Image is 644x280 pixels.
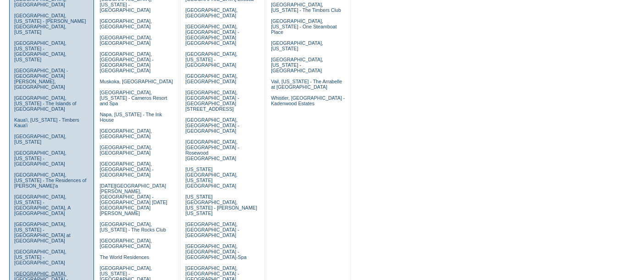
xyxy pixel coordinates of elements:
a: [GEOGRAPHIC_DATA], [US_STATE] - [GEOGRAPHIC_DATA] [271,57,323,73]
a: [GEOGRAPHIC_DATA], [GEOGRAPHIC_DATA] [100,128,152,139]
a: Napa, [US_STATE] - The Ink House [100,112,162,123]
a: [DATE][GEOGRAPHIC_DATA][PERSON_NAME], [GEOGRAPHIC_DATA] - [GEOGRAPHIC_DATA] [DATE][GEOGRAPHIC_DAT... [100,183,167,216]
a: [GEOGRAPHIC_DATA], [GEOGRAPHIC_DATA] [185,73,237,84]
a: [GEOGRAPHIC_DATA], [US_STATE] [271,40,323,51]
a: [GEOGRAPHIC_DATA], [US_STATE] - The Islands of [GEOGRAPHIC_DATA] [14,95,77,112]
a: Whistler, [GEOGRAPHIC_DATA] - Kadenwood Estates [271,95,345,106]
a: [GEOGRAPHIC_DATA], [US_STATE] - [GEOGRAPHIC_DATA], A [GEOGRAPHIC_DATA] [14,194,71,216]
a: [GEOGRAPHIC_DATA], [US_STATE] - [GEOGRAPHIC_DATA] at [GEOGRAPHIC_DATA] [14,221,71,243]
a: [GEOGRAPHIC_DATA], [US_STATE] - Carneros Resort and Spa [100,90,167,106]
a: [GEOGRAPHIC_DATA], [US_STATE] - [GEOGRAPHIC_DATA] [14,150,66,167]
a: [GEOGRAPHIC_DATA], [US_STATE] [14,134,66,145]
a: [GEOGRAPHIC_DATA], [US_STATE] - The Timbers Club [271,2,341,13]
a: [US_STATE][GEOGRAPHIC_DATA], [US_STATE] - [PERSON_NAME] [US_STATE] [185,194,257,216]
a: [GEOGRAPHIC_DATA], [GEOGRAPHIC_DATA] - [GEOGRAPHIC_DATA]-Spa [185,243,246,260]
a: [US_STATE][GEOGRAPHIC_DATA], [US_STATE][GEOGRAPHIC_DATA] [185,167,237,188]
a: [GEOGRAPHIC_DATA], [GEOGRAPHIC_DATA] - [GEOGRAPHIC_DATA] [185,117,239,134]
a: Kaua'i, [US_STATE] - Timbers Kaua'i [14,117,79,128]
a: [GEOGRAPHIC_DATA], [US_STATE] - [GEOGRAPHIC_DATA] [14,249,66,265]
a: [GEOGRAPHIC_DATA], [GEOGRAPHIC_DATA] [100,238,152,249]
a: [GEOGRAPHIC_DATA], [GEOGRAPHIC_DATA] [100,145,152,156]
a: [GEOGRAPHIC_DATA], [US_STATE] - The Residences of [PERSON_NAME]'a [14,172,87,188]
a: [GEOGRAPHIC_DATA], [GEOGRAPHIC_DATA] [100,18,152,29]
a: Vail, [US_STATE] - The Arrabelle at [GEOGRAPHIC_DATA] [271,79,342,90]
a: [GEOGRAPHIC_DATA], [GEOGRAPHIC_DATA] - Rosewood [GEOGRAPHIC_DATA] [185,139,239,161]
a: [GEOGRAPHIC_DATA], [US_STATE] - [GEOGRAPHIC_DATA] [185,51,237,68]
a: [GEOGRAPHIC_DATA], [US_STATE] - The Rocks Club [100,221,166,232]
a: [GEOGRAPHIC_DATA], [GEOGRAPHIC_DATA] - [GEOGRAPHIC_DATA][STREET_ADDRESS] [185,90,239,112]
a: [GEOGRAPHIC_DATA], [US_STATE] - [GEOGRAPHIC_DATA], [US_STATE] [14,40,66,62]
a: Muskoka, [GEOGRAPHIC_DATA] [100,79,173,84]
a: [GEOGRAPHIC_DATA], [GEOGRAPHIC_DATA] [100,35,152,46]
a: [GEOGRAPHIC_DATA], [US_STATE] - One Steamboat Place [271,18,337,35]
a: [GEOGRAPHIC_DATA], [GEOGRAPHIC_DATA] - [GEOGRAPHIC_DATA] [GEOGRAPHIC_DATA] [185,24,239,46]
a: [GEOGRAPHIC_DATA], [GEOGRAPHIC_DATA] - [GEOGRAPHIC_DATA] [100,161,154,178]
a: [GEOGRAPHIC_DATA], [GEOGRAPHIC_DATA] - [GEOGRAPHIC_DATA] [GEOGRAPHIC_DATA] [100,51,154,73]
a: [GEOGRAPHIC_DATA], [GEOGRAPHIC_DATA] - [GEOGRAPHIC_DATA] [185,221,239,238]
a: [GEOGRAPHIC_DATA] - [GEOGRAPHIC_DATA][PERSON_NAME], [GEOGRAPHIC_DATA] [14,68,68,90]
a: [GEOGRAPHIC_DATA], [US_STATE] - [PERSON_NAME][GEOGRAPHIC_DATA], [US_STATE] [14,13,86,35]
a: [GEOGRAPHIC_DATA], [GEOGRAPHIC_DATA] [185,7,237,18]
a: The World Residences [100,254,149,260]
